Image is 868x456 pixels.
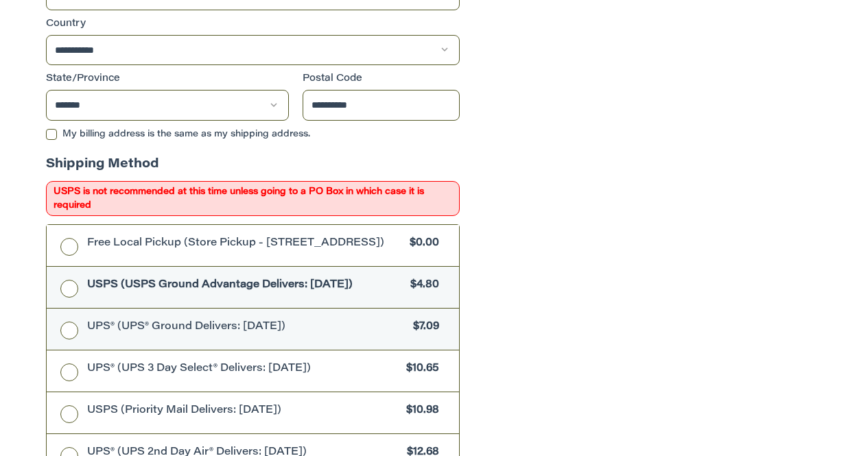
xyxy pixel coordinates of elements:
[46,181,460,216] span: USPS is not recommended at this time unless going to a PO Box in which case it is required
[46,156,159,181] legend: Shipping Method
[46,129,460,140] label: My billing address is the same as my shipping address.
[87,403,400,419] span: USPS (Priority Mail Delivers: [DATE])
[87,236,403,252] span: Free Local Pickup (Store Pickup - [STREET_ADDRESS])
[303,72,460,86] label: Postal Code
[87,320,407,335] span: UPS® (UPS® Ground Delivers: [DATE])
[46,17,460,32] label: Country
[406,320,439,335] span: $7.09
[399,403,439,419] span: $10.98
[87,278,404,293] span: USPS (USPS Ground Advantage Delivers: [DATE])
[403,278,439,293] span: $4.80
[87,361,400,377] span: UPS® (UPS 3 Day Select® Delivers: [DATE])
[403,236,439,252] span: $0.00
[46,72,289,86] label: State/Province
[399,361,439,377] span: $10.65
